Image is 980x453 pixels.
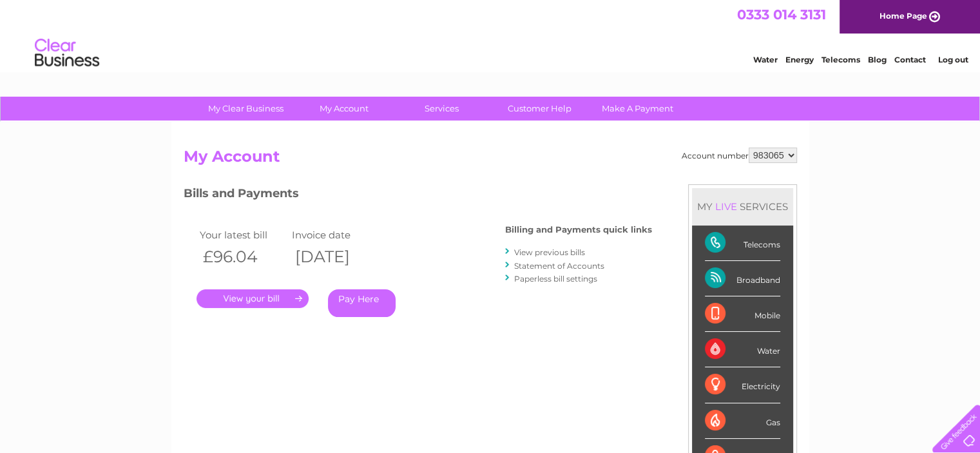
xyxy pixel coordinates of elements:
[197,226,289,244] td: Your latest bill
[486,97,593,120] a: Customer Help
[705,226,780,261] div: Telecoms
[193,97,299,120] a: My Clear Business
[186,7,795,63] div: Clear Business is a trading name of Verastar Limited (registered in [GEOGRAPHIC_DATA] No. 3667643...
[328,289,396,317] a: Pay Here
[184,148,797,172] h2: My Account
[737,6,826,23] a: 0333 014 3131
[514,247,585,257] a: View previous bills
[937,55,968,64] a: Log out
[705,367,780,403] div: Electricity
[705,296,780,332] div: Mobile
[705,332,780,367] div: Water
[514,274,597,284] a: Paperless bill settings
[514,261,604,271] a: Statement of Accounts
[821,55,860,64] a: Telecoms
[289,244,381,270] th: [DATE]
[197,244,289,270] th: £96.04
[389,97,495,120] a: Services
[682,148,797,163] div: Account number
[894,55,926,64] a: Contact
[753,55,778,64] a: Water
[705,261,780,296] div: Broadband
[184,184,652,207] h3: Bills and Payments
[197,289,309,308] a: .
[584,97,691,120] a: Make A Payment
[868,55,887,64] a: Blog
[692,188,793,225] div: MY SERVICES
[785,55,814,64] a: Energy
[291,97,397,120] a: My Account
[505,225,652,235] h4: Billing and Payments quick links
[34,34,100,73] img: logo.png
[713,200,740,213] div: LIVE
[289,226,381,244] td: Invoice date
[705,403,780,439] div: Gas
